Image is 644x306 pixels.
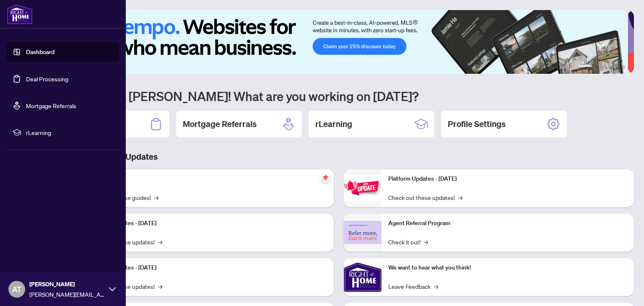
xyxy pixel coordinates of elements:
p: Agent Referral Program [388,219,627,228]
button: 1 [579,65,592,69]
p: Platform Updates - [DATE] [88,219,327,228]
h2: Profile Settings [448,118,506,130]
a: Leave Feedback→ [388,282,438,291]
img: Platform Updates - June 23, 2025 [344,175,382,201]
p: Self-Help [88,174,327,184]
span: → [158,237,162,246]
p: We want to hear what you think! [388,263,627,272]
a: Mortgage Referrals [26,102,76,109]
p: Platform Updates - [DATE] [388,174,627,184]
a: Deal Processing [26,75,68,83]
button: 2 [595,65,599,69]
p: Platform Updates - [DATE] [88,263,327,272]
span: → [154,193,158,202]
img: We want to hear what you think! [344,258,382,296]
span: rLearning [26,128,113,137]
button: 6 [622,65,626,69]
a: Check out these updates!→ [388,193,462,202]
a: Check it out!→ [388,237,428,246]
h1: Welcome back [PERSON_NAME]! What are you working on [DATE]? [44,88,634,104]
img: logo [7,4,33,24]
h2: Mortgage Referrals [183,118,257,130]
button: Open asap [610,277,636,302]
a: Dashboard [26,48,55,56]
h3: Brokerage & Industry Updates [44,151,634,163]
span: AT [12,283,21,295]
img: Agent Referral Program [344,221,382,244]
span: [PERSON_NAME] [29,280,105,289]
span: → [434,282,438,291]
button: 5 [615,65,619,69]
span: pushpin [320,173,330,183]
span: → [158,282,162,291]
img: Slide 0 [44,10,628,74]
span: → [424,237,428,246]
h2: rLearning [315,118,352,130]
span: → [458,193,462,202]
button: 3 [602,65,605,69]
button: 4 [609,65,612,69]
span: [PERSON_NAME][EMAIL_ADDRESS][DOMAIN_NAME] [29,290,105,299]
